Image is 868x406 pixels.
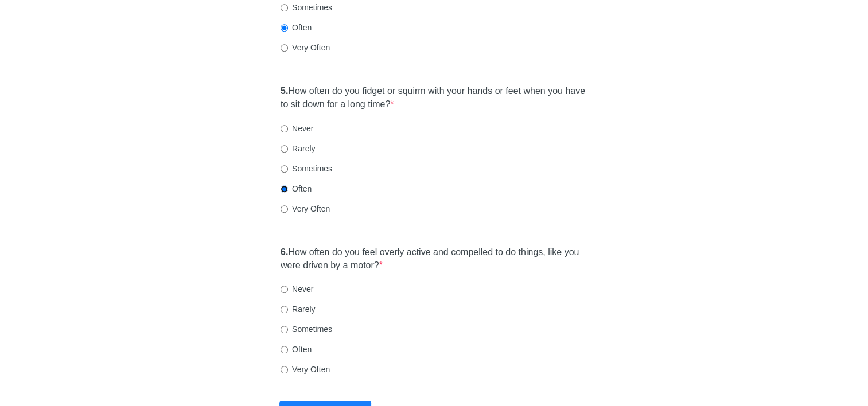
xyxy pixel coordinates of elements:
input: Rarely [281,145,288,153]
label: How often do you fidget or squirm with your hands or feet when you have to sit down for a long time? [281,85,587,111]
label: Very Often [281,203,330,214]
label: Very Often [281,364,330,375]
label: Very Often [281,42,330,53]
label: Sometimes [281,323,332,335]
label: Sometimes [281,163,332,174]
label: Often [281,343,312,355]
input: Often [281,24,288,32]
input: Often [281,346,288,353]
input: Never [281,125,288,132]
label: Often [281,22,312,33]
label: Never [281,283,313,295]
input: Sometimes [281,326,288,333]
input: Very Often [281,366,288,373]
label: How often do you feel overly active and compelled to do things, like you were driven by a motor? [281,246,587,272]
input: Sometimes [281,165,288,173]
input: Often [281,185,288,193]
label: Rarely [281,143,315,154]
label: Often [281,183,312,194]
input: Very Often [281,205,288,213]
strong: 6. [281,247,288,257]
input: Sometimes [281,4,288,11]
strong: 5. [281,86,288,96]
input: Very Often [281,44,288,52]
label: Sometimes [281,2,332,13]
label: Rarely [281,303,315,315]
input: Rarely [281,306,288,313]
input: Never [281,286,288,293]
label: Never [281,123,313,134]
